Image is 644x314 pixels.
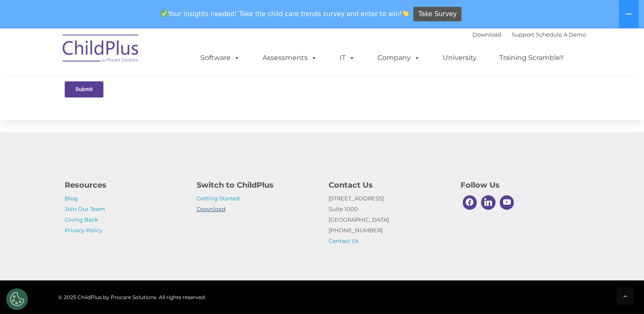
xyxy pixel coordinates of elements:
[331,49,364,66] a: IT
[65,206,105,212] a: Join Our Team
[65,227,103,234] a: Privacy Policy
[402,10,409,17] img: 👏
[161,10,167,17] img: ✅
[418,7,457,22] span: Take Survey
[192,49,249,66] a: Software
[329,193,448,246] p: [STREET_ADDRESS] Suite 1000 [GEOGRAPHIC_DATA] [PHONE_NUMBER]
[512,31,534,38] a: Support
[65,195,78,202] a: Blog
[258,49,283,56] span: Last name
[434,49,485,66] a: University
[254,49,326,66] a: Assessments
[157,6,412,22] span: Your insights needed! Take the child care trends survey and enter to win!
[6,288,28,310] button: Cookies Settings
[329,237,358,244] a: Contact Us
[369,49,429,66] a: Company
[58,29,143,71] img: ChildPlus by Procare Solutions
[472,31,586,38] font: |
[197,206,226,212] a: Download
[461,179,580,191] h4: Follow Us
[65,179,184,191] h4: Resources
[536,31,586,38] a: Schedule A Demo
[479,193,498,212] a: Linkedin
[413,7,461,22] a: Take Survey
[197,179,316,191] h4: Switch to ChildPlus
[197,195,240,202] a: Getting Started
[498,193,516,212] a: Youtube
[65,216,98,223] a: Giving Back
[461,193,479,212] a: Facebook
[491,49,572,66] a: Training Scramble!!
[472,31,501,38] a: Download
[329,179,448,191] h4: Contact Us
[58,294,206,300] span: © 2025 ChildPlus by Procare Solutions. All rights reserved.
[258,84,294,91] span: Phone number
